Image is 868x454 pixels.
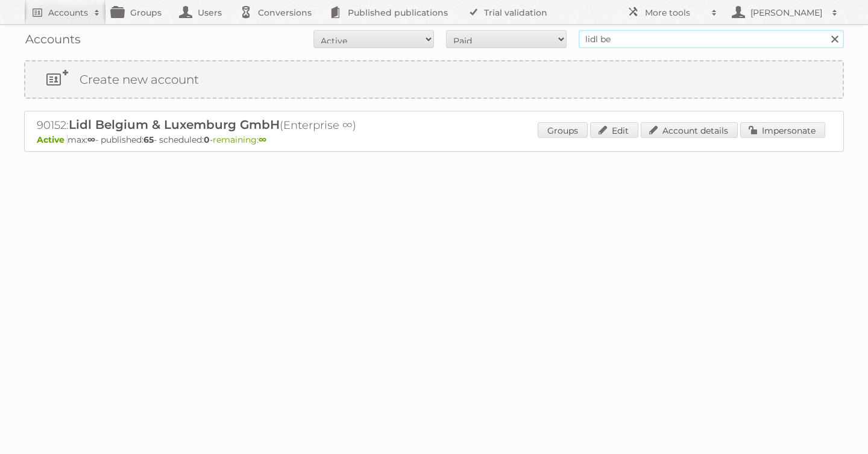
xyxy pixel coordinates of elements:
[37,117,459,133] h2: 90152: (Enterprise ∞)
[213,134,266,145] span: remaining:
[48,7,88,19] h2: Accounts
[37,134,68,145] span: Active
[740,122,825,138] a: Impersonate
[747,7,826,19] h2: [PERSON_NAME]
[69,117,280,132] span: Lidl Belgium & Luxemburg GmbH
[259,134,266,145] strong: ∞
[641,122,738,138] a: Account details
[590,122,638,138] a: Edit
[538,122,588,138] a: Groups
[25,61,843,98] a: Create new account
[143,134,154,145] strong: 65
[645,7,705,19] h2: More tools
[37,134,831,145] p: max: - published: - scheduled: -
[204,134,210,145] strong: 0
[87,134,95,145] strong: ∞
